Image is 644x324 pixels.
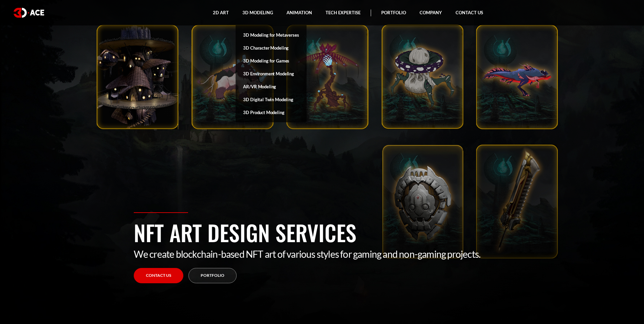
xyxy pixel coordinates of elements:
img: logo white [14,8,44,18]
a: 3D Modeling for Games [236,54,306,67]
a: 3D Product Modeling [236,106,306,119]
a: 3D Character Modeling [236,41,306,54]
a: Portfolio [188,268,237,283]
a: 3D Digital Twin Modeling [236,93,306,106]
a: Contact Us [134,268,183,283]
a: 3D Modeling for Metaverses [236,29,306,41]
a: 3D Environment Modeling [236,67,306,80]
p: We create blockchain-based NFT art of various styles for gaming and non-gaming projects. [134,248,511,260]
h1: NFT Art Design Services [134,216,511,248]
a: AR/VR Modeling [236,80,306,93]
